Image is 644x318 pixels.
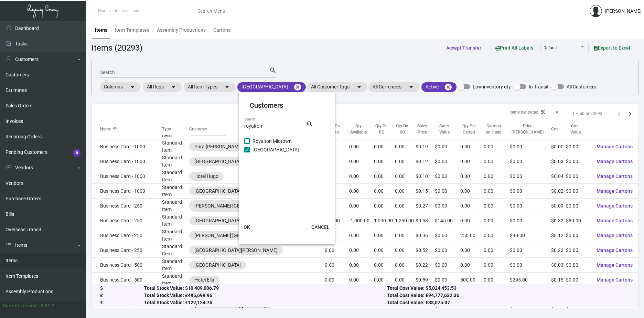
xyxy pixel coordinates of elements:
button: OK [236,221,258,233]
mat-icon: search [306,120,313,128]
span: Royalton Midtown [253,137,292,145]
mat-card-title: Customers [250,100,324,110]
div: 0.51.2 [41,302,54,309]
span: OK [244,224,250,230]
span: CANCEL [311,224,330,230]
button: CANCEL [306,221,335,233]
div: Current version: [3,302,38,309]
span: [GEOGRAPHIC_DATA] [253,146,299,154]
